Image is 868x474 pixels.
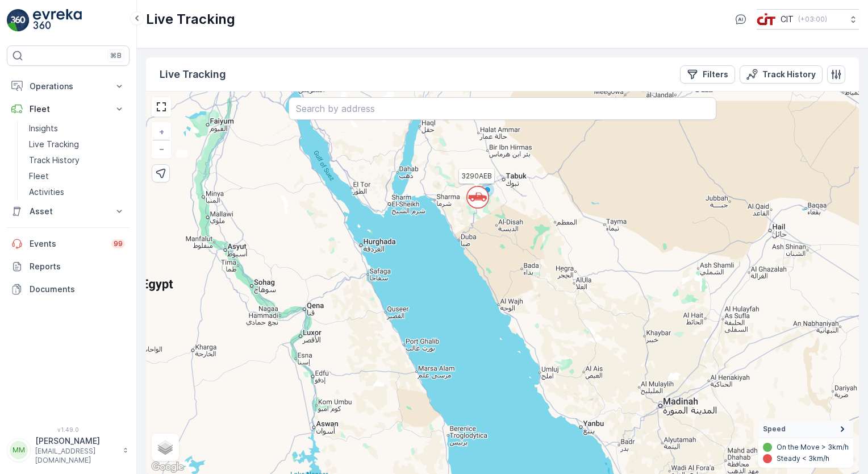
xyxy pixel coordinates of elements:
a: Events99 [7,232,130,255]
p: Fleet [29,171,49,182]
button: Track History [740,65,823,84]
p: Events [30,238,105,250]
div: ` [466,186,481,203]
p: On the Move > 3km/h [777,443,849,452]
p: ( +03:00 ) [798,15,827,24]
p: Live Tracking [29,139,79,150]
p: Asset [30,206,107,217]
p: Reports [30,261,125,272]
div: MM [10,441,28,459]
p: Track History [29,155,80,166]
p: Activities [29,186,64,198]
svg: ` [466,186,489,209]
a: Layers [153,435,178,460]
a: Zoom In [153,123,170,140]
button: Filters [680,65,735,84]
a: Fleet [24,168,130,184]
p: Operations [30,81,107,92]
a: Reports [7,255,130,278]
img: logo [7,9,30,32]
p: [PERSON_NAME] [35,435,117,447]
button: Asset [7,200,130,223]
p: Track History [762,69,816,80]
a: View Fullscreen [153,98,170,115]
p: Steady < 3km/h [777,454,829,463]
a: Track History [24,152,130,168]
summary: Speed [758,421,853,438]
a: Live Tracking [24,136,130,152]
p: Live Tracking [160,66,226,82]
button: Fleet [7,98,130,120]
button: MM[PERSON_NAME][EMAIL_ADDRESS][DOMAIN_NAME] [7,435,130,465]
p: 99 [114,239,123,248]
input: Search by address [289,97,716,120]
a: Insights [24,120,130,136]
p: Live Tracking [146,10,235,28]
p: ⌘B [110,51,122,60]
p: Fleet [30,103,107,115]
p: CIT [781,14,794,25]
img: logo_light-DOdMpM7g.png [33,9,82,32]
p: [EMAIL_ADDRESS][DOMAIN_NAME] [35,447,117,465]
p: Filters [703,69,728,80]
button: Operations [7,75,130,98]
span: − [159,144,165,153]
a: Documents [7,278,130,301]
button: CIT(+03:00) [757,9,859,30]
img: cit-logo_pOk6rL0.png [757,13,776,26]
span: v 1.49.0 [7,426,130,433]
p: Documents [30,284,125,295]
span: Speed [763,425,786,434]
span: + [159,127,164,136]
a: Activities [24,184,130,200]
a: Zoom Out [153,140,170,157]
p: Insights [29,123,58,134]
